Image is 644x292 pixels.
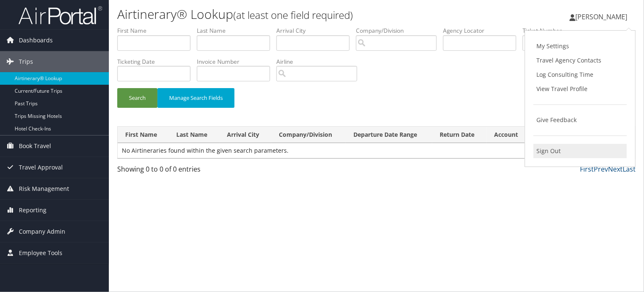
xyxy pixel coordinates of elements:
[117,26,197,35] label: First Name
[276,57,363,66] label: Airline
[443,26,523,35] label: Agency Locator
[356,26,443,35] label: Company/Division
[569,4,636,29] a: [PERSON_NAME]
[533,53,627,68] a: Travel Agency Contacts
[169,127,219,143] th: Last Name: activate to sort column ascending
[19,242,62,263] span: Employee Tools
[19,221,65,242] span: Company Admin
[533,113,627,127] a: Give Feedback
[118,127,169,143] th: First Name: activate to sort column ascending
[623,164,636,174] a: Last
[487,127,529,143] th: Account: activate to sort column ascending
[19,51,33,72] span: Trips
[594,164,608,174] a: Prev
[117,5,463,23] h1: Airtinerary® Lookup
[19,178,69,199] span: Risk Management
[533,68,627,82] a: Log Consulting Time
[197,26,276,35] label: Last Name
[19,30,53,51] span: Dashboards
[117,164,237,178] div: Showing 0 to 0 of 0 entries
[117,88,157,108] button: Search
[533,144,627,158] a: Sign Out
[19,157,63,178] span: Travel Approval
[19,136,51,156] span: Book Travel
[432,127,487,143] th: Return Date: activate to sort column ascending
[523,26,602,35] label: Ticket Number
[157,88,234,108] button: Manage Search Fields
[18,5,102,25] img: airportal-logo.png
[117,57,197,66] label: Ticketing Date
[608,164,623,174] a: Next
[271,127,346,143] th: Company/Division
[197,57,276,66] label: Invoice Number
[580,164,594,174] a: First
[533,82,627,96] a: View Travel Profile
[233,8,353,22] small: (at least one field required)
[118,143,635,158] td: No Airtineraries found within the given search parameters.
[276,26,356,35] label: Arrival City
[575,12,627,21] span: [PERSON_NAME]
[346,127,432,143] th: Departure Date Range: activate to sort column ascending
[19,200,46,221] span: Reporting
[219,127,271,143] th: Arrival City: activate to sort column ascending
[533,39,627,53] a: My Settings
